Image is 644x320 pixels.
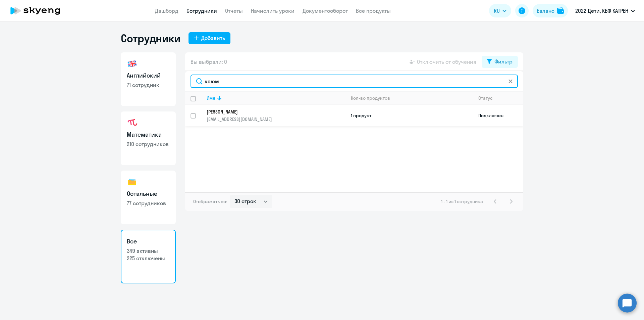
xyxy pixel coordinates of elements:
span: Вы выбрали: 0 [191,58,227,66]
a: Начислить уроки [251,7,294,14]
div: Баланс [537,7,554,15]
p: 349 активны [127,247,170,255]
h1: Сотрудники [121,32,180,45]
img: english [127,58,138,69]
span: Отображать по: [193,198,227,204]
img: math [127,118,138,128]
input: Поиск по имени, email, продукту или статусу [191,75,518,88]
td: 1 продукт [345,105,473,126]
p: 210 сотрудников [127,140,170,148]
img: balance [557,7,564,14]
div: Кол-во продуктов [351,95,390,101]
p: [EMAIL_ADDRESS][DOMAIN_NAME] [207,116,345,122]
a: Все продукты [356,7,391,14]
p: 225 отключены [127,255,170,262]
img: others [127,177,138,187]
a: Все349 активны225 отключены [121,230,176,283]
button: Фильтр [482,56,518,68]
button: 2022 Дети, КБФ КАТРЕН [572,3,638,19]
a: Отчеты [225,7,243,14]
p: 2022 Дети, КБФ КАТРЕН [575,7,628,15]
p: 71 сотрудник [127,81,170,89]
td: Подключен [473,105,523,126]
div: Имя [207,95,345,101]
a: Остальные77 сотрудников [121,171,176,224]
div: Статус [478,95,493,101]
button: RU [489,4,511,17]
h3: Математика [127,130,170,139]
div: Добавить [201,34,225,42]
h3: Английский [127,71,170,80]
button: Добавить [189,32,230,44]
p: [PERSON_NAME] [207,109,336,115]
div: Кол-во продуктов [351,95,473,101]
div: Фильтр [494,57,513,65]
a: Английский71 сотрудник [121,52,176,106]
a: Сотрудники [186,7,217,14]
a: Дашборд [155,7,178,14]
span: 1 - 1 из 1 сотрудника [441,198,483,204]
a: Математика210 сотрудников [121,111,176,165]
h3: Все [127,237,170,246]
a: Документооборот [303,7,348,14]
button: Балансbalance [533,4,568,17]
div: Имя [207,95,215,101]
div: Статус [478,95,523,101]
p: 77 сотрудников [127,199,170,207]
span: RU [494,7,500,15]
a: [PERSON_NAME][EMAIL_ADDRESS][DOMAIN_NAME] [207,109,345,122]
h3: Остальные [127,189,170,198]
